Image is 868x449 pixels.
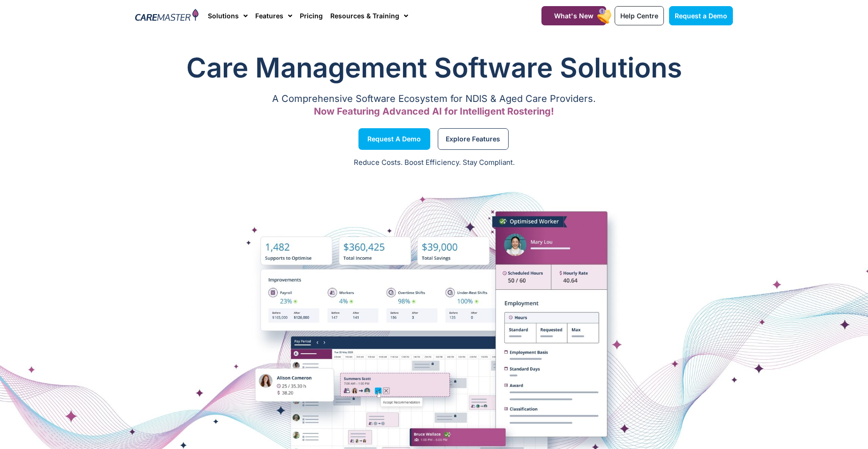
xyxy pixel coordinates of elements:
[541,6,606,25] a: What's New
[675,12,727,20] span: Request a Demo
[135,9,198,23] img: CareMaster Logo
[438,128,509,150] a: Explore Features
[669,6,733,25] a: Request a Demo
[358,128,430,150] a: Request a Demo
[620,12,658,20] span: Help Centre
[446,137,500,141] span: Explore Features
[135,49,733,86] h1: Care Management Software Solutions
[554,12,594,20] span: What's New
[615,6,664,25] a: Help Centre
[367,137,421,141] span: Request a Demo
[314,106,554,117] span: Now Featuring Advanced AI for Intelligent Rostering!
[6,157,862,168] p: Reduce Costs. Boost Efficiency. Stay Compliant.
[135,96,733,102] p: A Comprehensive Software Ecosystem for NDIS & Aged Care Providers.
